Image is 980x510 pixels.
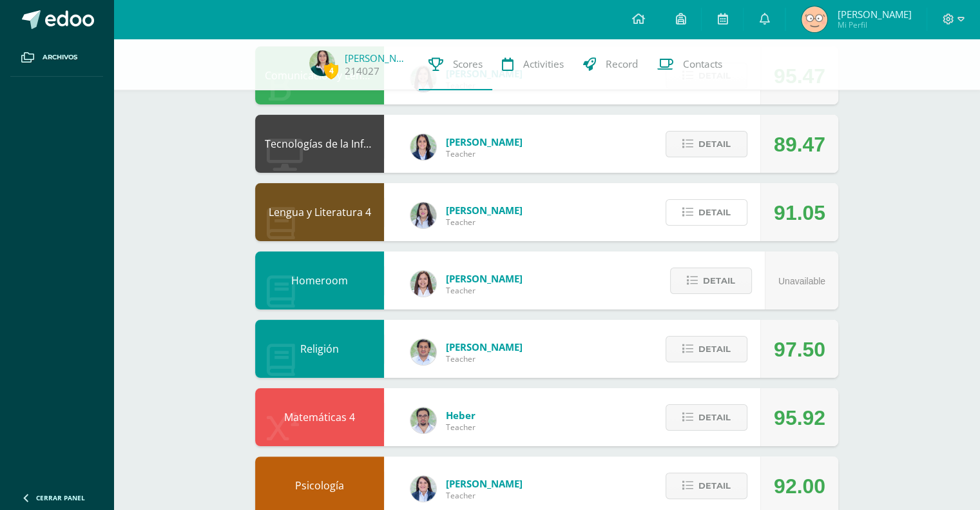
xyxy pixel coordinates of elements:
[774,320,825,378] div: 97.50
[453,57,483,71] span: Scores
[419,39,492,90] a: Scores
[774,115,825,173] div: 89.47
[446,340,523,353] span: [PERSON_NAME]
[446,477,523,490] span: [PERSON_NAME]
[446,135,523,148] span: [PERSON_NAME]
[10,39,103,77] a: Archivos
[492,39,573,90] a: Activities
[446,148,523,159] span: Teacher
[802,6,827,32] img: d9c7b72a65e1800de1590e9465332ea1.png
[446,353,523,364] span: Teacher
[837,19,911,30] span: Mi Perfil
[410,271,436,297] img: acecb51a315cac2de2e3deefdb732c9f.png
[410,202,436,228] img: df6a3bad71d85cf97c4a6d1acf904499.png
[523,57,564,71] span: Activities
[446,204,523,217] span: [PERSON_NAME]
[774,184,825,242] div: 91.05
[410,339,436,365] img: f767cae2d037801592f2ba1a5db71a2a.png
[670,268,752,294] button: Detail
[666,336,747,362] button: Detail
[36,493,85,502] span: Cerrar panel
[698,132,731,156] span: Detail
[666,473,747,499] button: Detail
[255,320,384,378] div: Religión
[410,476,436,502] img: 101204560ce1c1800cde82bcd5e5712f.png
[255,251,384,309] div: Homeroom
[446,272,523,285] span: [PERSON_NAME]
[410,407,436,433] img: 00229b7027b55c487e096d516d4a36c4.png
[698,406,731,429] span: Detail
[324,63,338,79] span: 4
[345,52,409,64] a: [PERSON_NAME]
[703,269,735,293] span: Detail
[43,52,77,63] span: Archivos
[446,217,523,228] span: Teacher
[666,131,747,157] button: Detail
[255,183,384,241] div: Lengua y Literatura 4
[666,404,747,431] button: Detail
[446,409,476,422] span: Heber
[683,57,722,71] span: Contacts
[666,199,747,226] button: Detail
[446,422,476,433] span: Teacher
[255,388,384,446] div: Matemáticas 4
[837,8,911,21] span: [PERSON_NAME]
[410,134,436,160] img: 7489ccb779e23ff9f2c3e89c21f82ed0.png
[606,57,638,71] span: Record
[698,474,731,498] span: Detail
[648,39,732,90] a: Contacts
[309,50,335,76] img: a455c306de6069b1bdf364ebb330bb77.png
[698,201,731,224] span: Detail
[345,64,380,78] a: 214027
[446,285,523,296] span: Teacher
[255,115,384,173] div: Tecnologías de la Información y la Comunicación 4
[446,490,523,501] span: Teacher
[573,39,648,90] a: Record
[778,276,825,286] span: Unavailable
[698,337,731,361] span: Detail
[774,389,825,447] div: 95.92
